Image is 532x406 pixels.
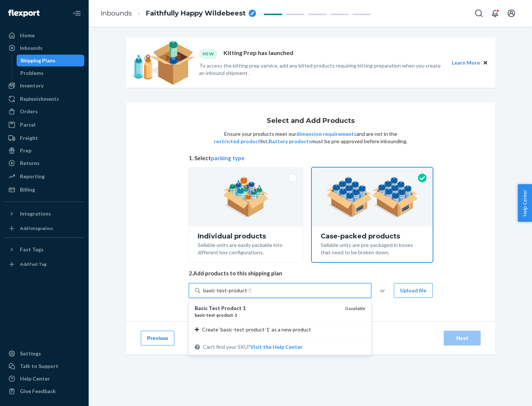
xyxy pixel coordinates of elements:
[195,312,205,318] em: basic
[216,312,233,318] em: product
[4,184,84,196] a: Billing
[20,134,38,142] div: Freight
[20,388,56,395] div: Give Feedback
[20,121,35,128] div: Parcel
[4,119,84,131] a: Parcel
[146,9,246,18] span: Faithfully Happy Wildebeest
[213,130,408,145] p: Ensure your products meet our and are not in the list. must be pre-approved before inbounding.
[195,312,339,318] div: - - -
[202,326,311,333] span: Create ‘basic-test-product-1’ as a new product
[4,223,84,234] a: Add Integration
[267,117,355,125] h1: Select and Add Products
[20,147,31,154] div: Prep
[326,177,418,217] img: case-pack.59cecea509d18c883b923b81aeac6d0b.png
[345,306,365,311] span: 0 available
[20,159,40,167] div: Returns
[488,6,502,21] button: Open notifications
[296,130,357,138] button: dimension requirements
[214,138,260,145] button: restricted product
[20,225,53,231] div: Add Integration
[20,261,47,267] div: Add Fast Tag
[203,287,250,294] input: Basic Test Product 1basic-test-product-10 availableCreate ‘basic-test-product-1’ as a new product...
[4,258,84,270] a: Add Fast Tag
[221,305,242,311] em: Product
[250,343,303,351] button: Basic Test Product 1basic-test-product-10 availableCreate ‘basic-test-product-1’ as a new product...
[380,287,385,294] span: or
[20,57,55,64] div: Shipping Plans
[20,210,51,217] div: Integrations
[20,82,44,89] div: Inventory
[481,59,490,67] button: Close
[69,6,84,21] button: Close Navigation
[20,350,41,357] div: Settings
[100,9,132,17] a: Inbounds
[269,138,311,145] button: Battery products
[471,6,486,21] button: Open Search Box
[20,362,58,370] div: Talk to Support
[321,233,424,240] div: Case-packed products
[20,173,45,180] div: Reporting
[8,10,40,17] img: Flexport logo
[4,385,84,397] button: Give Feedback
[20,186,35,193] div: Billing
[4,80,84,92] a: Inventory
[4,373,84,385] a: Help Center
[235,312,237,318] em: 1
[504,6,519,21] button: Open account menu
[211,154,245,162] button: packing type
[4,42,84,54] a: Inbounds
[20,44,42,52] div: Inbounds
[4,30,84,41] a: Home
[4,157,84,169] a: Returns
[450,334,474,342] div: Next
[203,343,303,351] span: Can't find your SKU?
[452,59,480,67] button: Learn More
[223,177,269,217] img: individual-pack.facf35554cb0f1810c75b2bd6df2d64e.png
[4,360,84,372] a: Talk to Support
[141,331,174,345] button: Previous
[198,240,294,256] div: Sellable units are easily packable into different box configurations.
[444,331,481,345] button: Next
[189,269,433,277] span: 2. Add products to this shipping plan
[207,312,215,318] em: test
[394,283,433,298] button: Upload file
[518,184,532,222] button: Help Center
[4,145,84,156] a: Prep
[199,62,445,77] p: To access the kitting prep service, add any kitted products requiring kitting preparation when yo...
[321,240,424,256] div: Sellable units are pre-packaged in boxes that need to be broken down.
[4,208,84,220] button: Integrations
[20,375,50,382] div: Help Center
[4,132,84,144] a: Freight
[189,154,433,162] span: 1. Select
[4,171,84,182] a: Reporting
[199,49,218,59] div: NEW
[4,106,84,117] a: Orders
[20,246,44,253] div: Fast Tags
[224,49,293,59] p: Kitting Prep has launched
[20,69,44,77] div: Problems
[17,55,85,66] a: Shipping Plans
[4,348,84,359] a: Settings
[198,233,294,240] div: Individual products
[20,95,59,103] div: Replenishments
[195,305,208,311] em: Basic
[209,305,220,311] em: Test
[4,93,84,105] a: Replenishments
[20,32,35,39] div: Home
[95,3,262,24] ol: breadcrumbs
[17,67,85,79] a: Problems
[20,108,38,115] div: Orders
[4,244,84,255] button: Fast Tags
[243,305,246,311] em: 1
